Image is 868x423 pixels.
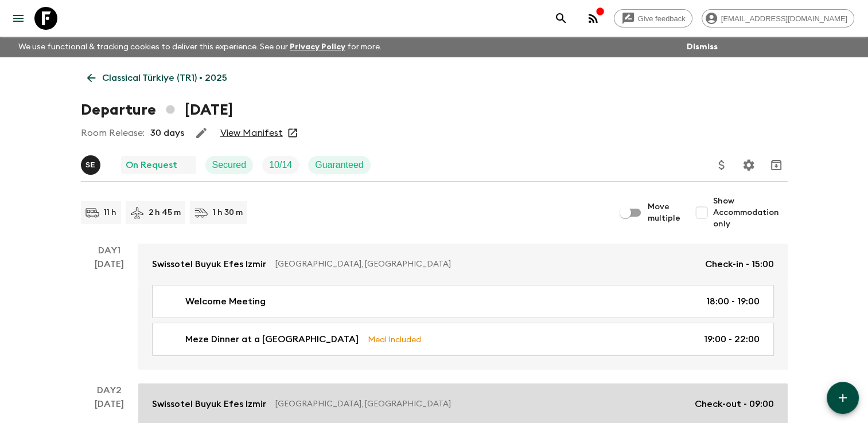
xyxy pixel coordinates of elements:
button: Settings [737,154,760,177]
button: SE [81,155,103,175]
p: [GEOGRAPHIC_DATA], [GEOGRAPHIC_DATA] [275,258,696,270]
p: S E [85,160,95,170]
p: Meal Included [368,333,421,346]
p: Meze Dinner at a [GEOGRAPHIC_DATA] [185,332,359,346]
p: Swissotel Buyuk Efes Izmir [152,397,266,411]
p: 11 h [104,207,116,218]
button: Update Price, Early Bird Discount and Costs [710,154,733,177]
a: Privacy Policy [290,43,345,51]
div: Trip Fill [262,156,299,174]
span: Show Accommodation only [713,195,788,230]
h1: Departure [DATE] [81,99,233,122]
p: We use functional & tracking cookies to deliver this experience. See our for more. [14,37,386,57]
span: [EMAIL_ADDRESS][DOMAIN_NAME] [715,14,854,23]
p: On Request [126,158,177,172]
p: Classical Türkiye (TR1) • 2025 [102,71,227,85]
a: Classical Türkiye (TR1) • 2025 [81,66,233,89]
div: [EMAIL_ADDRESS][DOMAIN_NAME] [702,9,854,28]
button: Dismiss [684,39,721,55]
span: Give feedback [632,14,692,23]
p: [GEOGRAPHIC_DATA], [GEOGRAPHIC_DATA] [275,398,686,410]
button: search adventures [550,7,573,30]
a: View Manifest [220,127,283,139]
p: Secured [212,158,247,172]
p: 10 / 14 [269,158,292,172]
span: Move multiple [648,201,681,224]
div: Secured [205,156,254,174]
p: Swissotel Buyuk Efes Izmir [152,257,266,271]
p: Day 1 [81,244,138,257]
p: Room Release: [81,126,145,140]
p: 18:00 - 19:00 [706,295,760,308]
a: Give feedback [614,9,692,28]
p: Check-in - 15:00 [705,257,774,271]
a: Meze Dinner at a [GEOGRAPHIC_DATA]Meal Included19:00 - 22:00 [152,323,774,356]
div: [DATE] [95,257,124,370]
p: Welcome Meeting [185,295,266,308]
p: Day 2 [81,383,138,397]
button: menu [7,7,30,30]
p: Guaranteed [315,158,364,172]
p: 19:00 - 22:00 [704,332,760,346]
p: 2 h 45 m [149,207,181,218]
p: 1 h 30 m [213,207,243,218]
p: Check-out - 09:00 [695,397,774,411]
a: Welcome Meeting18:00 - 19:00 [152,285,774,318]
p: 30 days [150,126,184,140]
button: Archive (Completed, Cancelled or Unsynced Departures only) [765,154,788,177]
span: Süleyman Erköse [81,159,103,168]
a: Swissotel Buyuk Efes Izmir[GEOGRAPHIC_DATA], [GEOGRAPHIC_DATA]Check-in - 15:00 [138,244,788,285]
